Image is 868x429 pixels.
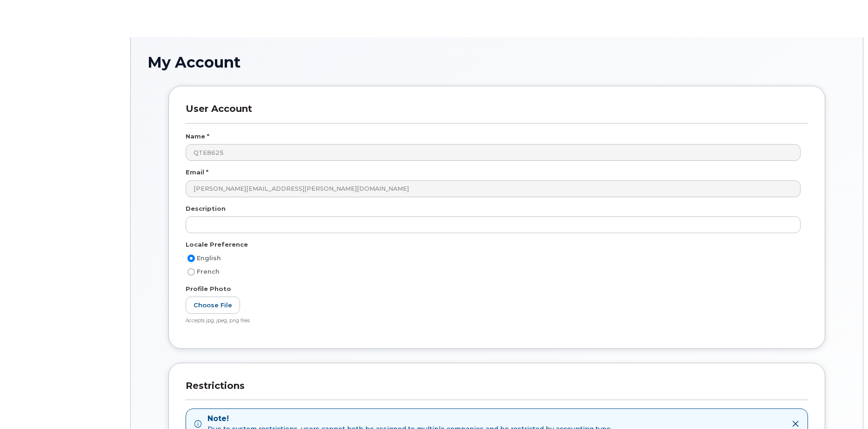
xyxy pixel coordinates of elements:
label: Email * [186,168,208,177]
div: Accepts jpg, jpeg, png files [186,318,801,325]
label: Description [186,204,226,213]
input: English [187,255,195,262]
label: Profile Photo [186,284,231,293]
h3: User Account [186,103,808,123]
span: French [197,268,220,275]
h3: Restrictions [186,380,808,400]
strong: Note! [207,414,611,424]
label: Locale Preference [186,240,248,249]
span: English [197,255,221,262]
label: Choose File [186,297,240,314]
h1: My Account [147,54,846,70]
input: French [187,268,195,276]
label: Name * [186,132,209,141]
